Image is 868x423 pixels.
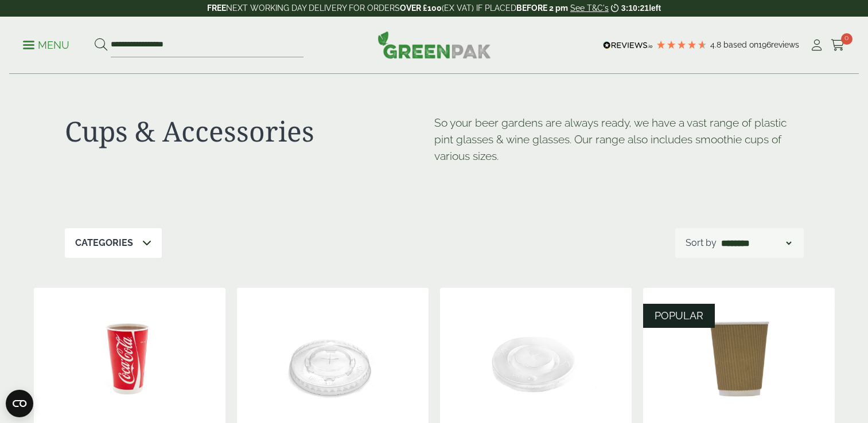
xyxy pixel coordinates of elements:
i: My Account [809,40,824,51]
a: 0 [831,37,845,54]
span: reviews [771,40,799,49]
p: So your beer gardens are always ready, we have a vast range of plastic pint glasses & wine glasse... [434,115,804,164]
a: Menu [23,38,69,50]
i: Cart [831,40,845,51]
img: REVIEWS.io [603,41,653,49]
span: 4.8 [710,40,723,49]
select: Shop order [719,236,793,250]
h1: Cups & Accessories [65,115,434,148]
button: Open CMP widget [6,390,33,417]
strong: OVER £100 [400,3,442,13]
p: Sort by [686,236,717,250]
span: 0 [841,33,853,45]
span: POPULAR [655,310,703,322]
span: 196 [758,40,771,49]
span: 3:10:21 [621,3,649,13]
strong: BEFORE 2 pm [516,3,568,13]
strong: FREE [207,3,226,13]
div: 4.79 Stars [656,40,707,50]
img: GreenPak Supplies [377,31,491,58]
span: left [649,3,661,13]
p: Menu [23,38,69,52]
span: Based on [723,40,758,49]
a: See T&C's [570,3,609,13]
p: Categories [75,236,133,250]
